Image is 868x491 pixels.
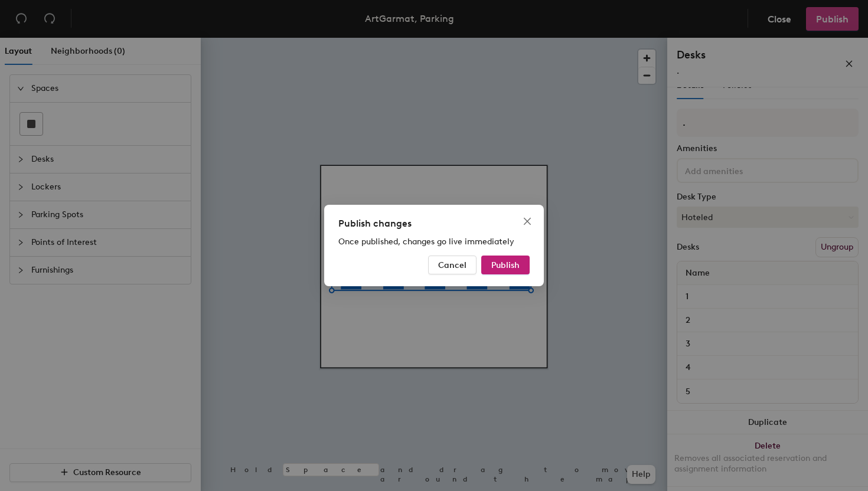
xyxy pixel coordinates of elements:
[491,260,520,270] span: Publish
[438,260,466,270] span: Cancel
[518,217,537,226] span: Close
[428,256,477,274] button: Cancel
[518,212,537,231] button: Close
[338,237,514,247] span: Once published, changes go live immediately
[481,256,530,274] button: Publish
[523,217,532,226] span: close
[338,217,530,231] div: Publish changes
